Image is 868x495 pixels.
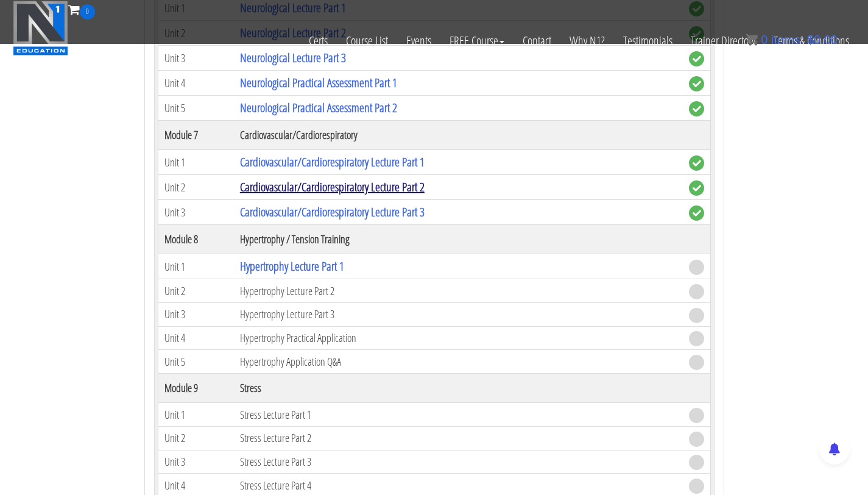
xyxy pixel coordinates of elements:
[560,20,614,62] a: Why N1?
[234,350,683,374] td: Hypertrophy Application Q&A
[397,20,440,62] a: Events
[13,1,68,55] img: n1-education
[761,33,767,46] span: 0
[158,254,234,279] td: Unit 1
[689,205,704,221] span: complete
[240,154,425,170] a: Cardiovascular/Cardiorespiratory Lecture Part 1
[234,426,683,450] td: Stress Lecture Part 2
[158,175,234,200] td: Unit 2
[158,121,234,150] th: Module 7
[240,258,344,274] a: Hypertrophy Lecture Part 1
[234,326,683,350] td: Hypertrophy Practical Application
[234,450,683,474] td: Stress Lecture Part 3
[337,20,397,62] a: Course List
[440,20,513,62] a: FREE Course
[234,374,683,403] th: Stress
[158,426,234,450] td: Unit 2
[158,71,234,96] td: Unit 4
[771,33,803,46] span: items:
[158,96,234,121] td: Unit 5
[689,155,704,171] span: complete
[234,225,683,254] th: Hypertrophy / Tension Training
[158,200,234,225] td: Unit 3
[300,20,337,62] a: Certs
[689,76,704,91] span: complete
[158,350,234,374] td: Unit 5
[158,225,234,254] th: Module 8
[240,179,425,195] a: Cardiovascular/Cardiorespiratory Lecture Part 2
[234,403,683,427] td: Stress Lecture Part 1
[807,33,838,46] bdi: 0.00
[234,303,683,327] td: Hypertrophy Lecture Part 3
[68,1,95,18] a: 0
[513,20,560,62] a: Contact
[234,279,683,303] td: Hypertrophy Lecture Part 2
[240,99,397,116] a: Neurological Practical Assessment Part 2
[614,20,682,62] a: Testimonials
[807,33,814,46] span: $
[240,74,397,91] a: Neurological Practical Assessment Part 1
[764,20,858,62] a: Terms & Conditions
[689,180,704,196] span: complete
[689,101,704,116] span: complete
[682,20,764,62] a: Trainer Directory
[240,204,425,220] a: Cardiovascular/Cardiorespiratory Lecture Part 3
[158,279,234,303] td: Unit 2
[80,4,95,20] span: 0
[158,150,234,175] td: Unit 1
[158,326,234,350] td: Unit 4
[158,303,234,327] td: Unit 3
[746,33,838,46] a: 0 items: $0.00
[234,121,683,150] th: Cardiovascular/Cardiorespiratory
[158,450,234,474] td: Unit 3
[158,403,234,427] td: Unit 1
[158,374,234,403] th: Module 9
[746,34,758,46] img: icon11.png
